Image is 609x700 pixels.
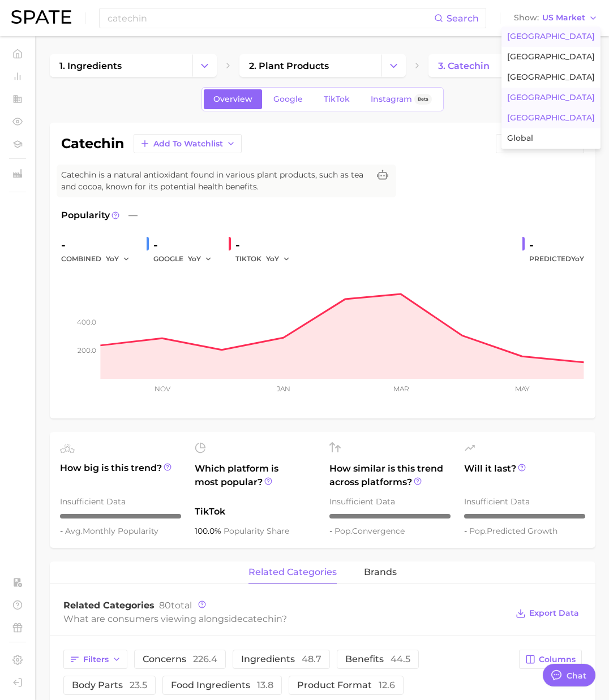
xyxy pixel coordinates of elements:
span: Catechin is a natural antioxidant found in various plant products, such as tea and cocoa, known f... [61,169,369,193]
div: ShowUS Market [501,27,601,149]
span: - [464,526,469,536]
span: YoY [266,254,279,263]
span: - [60,526,65,536]
span: - [329,526,334,536]
abbr: popularity index [334,526,352,536]
a: 2. plant products [239,54,382,77]
span: 226.4 [193,654,217,664]
a: 3. catechin [428,54,571,77]
button: Add to Watchlist [134,134,242,153]
tspan: Nov [155,384,171,393]
span: food ingredients [171,681,273,690]
span: YoY [188,254,201,263]
button: YoY [266,252,290,266]
span: Related Categories [63,600,155,611]
span: 100.0% [195,526,224,536]
tspan: Jan [276,384,290,393]
span: [GEOGRAPHIC_DATA] [507,113,595,123]
span: Export Data [529,608,579,618]
span: related categories [248,567,337,577]
span: How big is this trend? [60,461,181,489]
span: [GEOGRAPHIC_DATA] [507,52,595,62]
span: 13.8 [257,680,273,690]
h1: catechin [61,137,125,150]
img: SPATE [11,10,71,24]
span: US Market [542,15,585,21]
span: 80 [159,600,171,611]
div: - [235,236,298,254]
span: benefits [345,655,410,664]
a: Overview [204,89,262,109]
button: Change Category [381,54,406,77]
div: – / 10 [60,514,181,518]
span: Add to Watchlist [153,139,223,149]
div: TIKTOK [235,252,298,266]
span: YoY [571,254,584,263]
span: Show [514,15,539,21]
span: Filters [83,655,109,664]
span: [GEOGRAPHIC_DATA] [507,72,595,82]
button: Columns [519,650,582,669]
div: GOOGLE [153,252,220,266]
span: concerns [143,655,217,664]
span: product format [297,681,395,690]
span: predicted growth [469,526,557,536]
span: — [128,209,138,222]
span: TikTok [324,94,350,104]
span: 48.7 [302,654,321,664]
button: Filters [63,650,127,669]
span: ingredients [241,655,321,664]
div: Insufficient Data [329,495,451,508]
button: YoY [106,252,130,266]
span: Popularity [61,209,110,222]
button: Export Data [513,606,582,621]
a: TikTok [314,89,359,109]
span: convergence [334,526,405,536]
div: – / 10 [464,514,585,518]
a: InstagramBeta [361,89,441,109]
span: Global [507,133,533,143]
span: 23.5 [130,680,147,690]
span: 3. catechin [438,61,490,71]
div: - [153,236,220,254]
span: Search [447,13,479,24]
button: ShowUS Market [511,11,601,25]
span: YoY [106,254,119,263]
tspan: May [515,384,530,393]
div: – / 10 [329,514,451,518]
input: Search here for a brand, industry, or ingredient [106,8,434,28]
span: Beta [418,94,428,104]
span: TikTok [195,505,316,518]
span: [GEOGRAPHIC_DATA] [507,32,595,41]
span: 12.6 [379,680,395,690]
span: Predicted [529,252,584,266]
div: Insufficient Data [60,495,181,508]
div: combined [61,252,138,266]
div: Insufficient Data [464,495,585,508]
span: Overview [213,94,252,104]
span: How similar is this trend across platforms? [329,462,451,489]
abbr: average [65,526,83,536]
span: brands [364,567,397,577]
span: monthly popularity [65,526,158,536]
span: catechin [243,613,282,624]
button: YoY [188,252,212,266]
span: 44.5 [391,654,410,664]
button: Export Data [496,134,584,153]
span: total [159,600,192,611]
span: [GEOGRAPHIC_DATA] [507,93,595,102]
span: Which platform is most popular? [195,462,316,499]
span: 2. plant products [249,61,329,71]
div: - [529,236,584,254]
span: Columns [539,655,576,664]
button: Change Category [192,54,217,77]
div: What are consumers viewing alongside ? [63,611,507,626]
span: body parts [72,681,147,690]
a: Google [264,89,312,109]
span: Google [273,94,303,104]
div: - [61,236,138,254]
span: 1. ingredients [59,61,122,71]
span: Instagram [371,94,412,104]
tspan: Mar [393,384,409,393]
a: Log out. Currently logged in with e-mail yumi.toki@spate.nyc. [9,674,26,691]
